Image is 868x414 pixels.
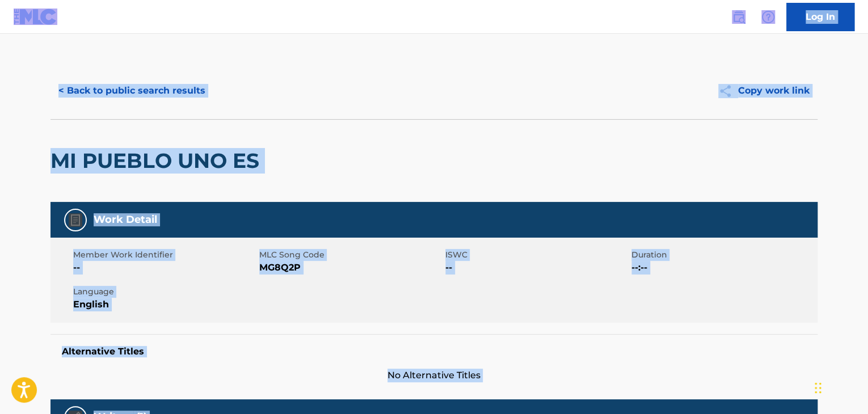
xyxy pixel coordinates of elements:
[62,346,806,357] h5: Alternative Titles
[718,84,738,98] img: Copy work link
[445,249,629,261] span: ISWC
[73,261,256,274] span: --
[761,10,775,24] img: help
[710,77,818,105] button: Copy work link
[732,10,745,24] img: search
[757,6,779,28] div: Help
[50,148,265,174] h2: MI PUEBLO UNO ES
[14,9,57,25] img: MLC Logo
[786,3,854,31] a: Log In
[727,6,750,28] a: Public Search
[69,213,82,227] img: Work Detail
[73,249,256,261] span: Member Work Identifier
[73,286,256,298] span: Language
[50,369,818,382] span: No Alternative Titles
[631,261,815,274] span: --:--
[73,298,256,311] span: English
[631,249,815,261] span: Duration
[94,213,157,226] h5: Work Detail
[811,360,868,414] div: Widget de chat
[815,371,821,405] div: Arrastrar
[50,77,213,105] button: < Back to public search results
[259,249,443,261] span: MLC Song Code
[259,261,443,274] span: MG8Q2P
[445,261,629,274] span: --
[811,360,868,414] iframe: Chat Widget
